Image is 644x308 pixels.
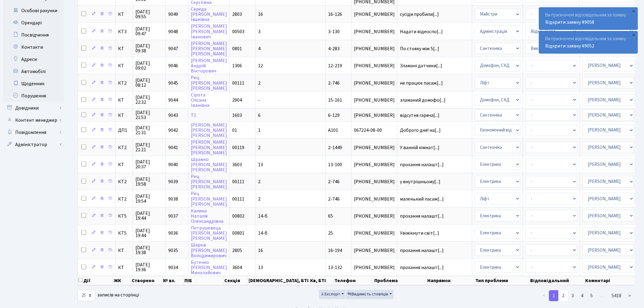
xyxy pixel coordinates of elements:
[400,62,442,69] span: Зламані датчики[...]
[328,97,342,103] span: 15-161
[118,12,130,17] span: КТ
[135,125,163,135] span: [DATE] 21:31
[135,142,163,152] span: [DATE] 21:21
[118,197,130,201] span: КТ2
[232,28,244,35] span: 00503
[320,291,340,297] span: Експорт
[258,45,261,52] span: 4
[168,28,178,35] span: 9048
[191,57,227,74] a: [PERSON_NAME]АндрiйВiкторович
[374,276,427,285] th: Проблема
[328,45,340,52] span: 4-283
[135,61,163,71] span: [DATE] 09:02
[3,126,64,138] a: Повідомлення
[354,12,395,17] span: [PHONE_NUMBER]
[354,63,395,68] span: [PHONE_NUMBER]
[118,113,130,118] span: КТ
[400,264,444,271] span: прохання налашт[...]
[191,40,227,57] a: [PERSON_NAME][PERSON_NAME][PERSON_NAME]
[3,78,64,90] a: Щоденник
[549,290,559,301] a: 1
[191,225,227,242] a: Петрушевець[PERSON_NAME][PERSON_NAME]
[328,28,340,35] span: 3-130
[232,127,237,134] span: 01
[78,276,113,285] th: Дії
[354,162,395,167] span: [PHONE_NUMBER]
[168,161,178,168] span: 9040
[3,29,64,41] a: Посвідчення
[135,245,163,255] span: [DATE] 19:38
[354,248,395,253] span: [PHONE_NUMBER]
[545,19,594,26] a: Відкрити заявку #9058
[328,178,340,185] span: 2-746
[400,213,444,219] span: прохання налашт[...]
[113,276,131,285] th: ЖК
[168,264,178,271] span: 9034
[232,196,244,202] span: 00111
[427,276,475,285] th: Напрямок
[168,11,178,18] span: 9049
[118,81,130,86] span: КТ2
[400,178,440,185] span: у внутрішньому[...]
[118,162,130,167] span: КТ
[568,290,578,301] a: 3
[585,276,635,285] th: Коментарі
[232,112,242,119] span: 1603
[3,5,64,17] a: Особові рахунки
[191,259,227,276] a: Бутенко[PERSON_NAME]Миколайович
[258,196,261,202] span: 2
[118,265,130,270] span: КТ
[354,214,395,219] span: [PHONE_NUMBER]
[168,62,178,69] span: 9046
[258,127,261,134] span: 1
[232,230,244,236] span: 00801
[258,62,263,69] span: 12
[118,214,130,219] span: КТ5
[3,17,64,29] a: Орендарі
[631,32,637,38] div: ×
[191,191,227,208] a: Рец[PERSON_NAME][PERSON_NAME]
[135,177,163,187] span: [DATE] 19:58
[191,156,227,173] a: Шрамко[PERSON_NAME][PERSON_NAME]
[3,53,64,65] a: Адреси
[328,196,340,202] span: 2-746
[78,290,139,301] label: записів на сторінці
[258,247,263,254] span: 16
[319,290,345,299] button: Експорт
[539,31,638,53] div: Ви призначені відповідальним за заявку
[354,197,395,201] span: [PHONE_NUMBER]
[135,262,163,272] span: [DATE] 19:36
[135,228,163,238] span: [DATE] 19:44
[191,173,227,190] a: Рец[PERSON_NAME][PERSON_NAME]
[3,65,64,78] a: Автомобілі
[258,230,268,236] span: 14-б
[400,127,441,134] span: Доброго дня! на[...]
[191,208,223,225] a: КалинаНаталіяОлександрівна
[118,179,130,184] span: КТ2
[400,196,444,202] span: маленький пасаж[...]
[224,276,248,285] th: Секція
[258,213,268,219] span: 14-б
[135,194,163,204] span: [DATE] 19:54
[328,80,340,86] span: 2-746
[558,290,568,301] a: 2
[232,213,244,219] span: 00802
[328,11,342,18] span: 16-126
[258,97,260,103] span: -
[135,159,163,169] span: [DATE] 20:37
[232,178,244,185] span: 00111
[258,80,261,86] span: 2
[354,265,395,270] span: [PHONE_NUMBER]
[135,110,163,120] span: [DATE] 21:53
[328,213,333,219] span: 65
[608,290,625,301] a: 5418
[354,128,395,133] span: 067224-08-00
[168,45,178,52] span: 9047
[400,11,439,18] span: сусіди пробили[...]
[3,102,64,114] a: Довідники
[354,179,395,184] span: [PHONE_NUMBER]
[232,247,242,254] span: 2805
[530,276,585,285] th: Відповідальний
[334,276,374,285] th: Телефон
[3,90,64,102] a: Порушення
